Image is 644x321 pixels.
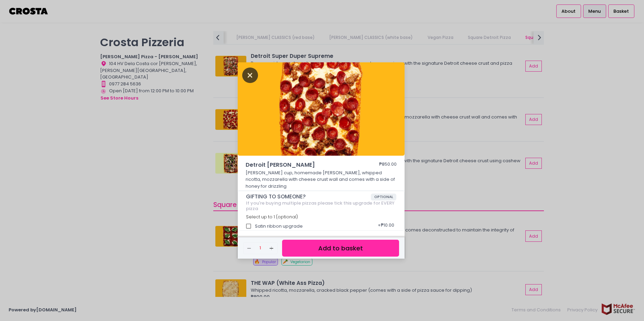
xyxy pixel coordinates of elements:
span: OPTIONAL [371,194,397,200]
button: Close [242,71,258,78]
div: ₱850.00 [379,161,397,169]
span: GIFTING TO SOMEONE? [246,194,371,200]
span: Select up to 1 (optional) [246,214,298,220]
button: Add to basket [282,240,399,257]
div: + ₱10.00 [375,220,396,233]
div: If you're buying multiple pizzas please tick this upgrade for EVERY pizza [246,200,397,211]
span: Detroit [PERSON_NAME] [246,161,359,169]
p: [PERSON_NAME] cup, homemade [PERSON_NAME], whipped ricotta, mozzarella with cheese crust wall and... [246,169,397,190]
img: Detroit Roni Salciccia [238,62,405,156]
